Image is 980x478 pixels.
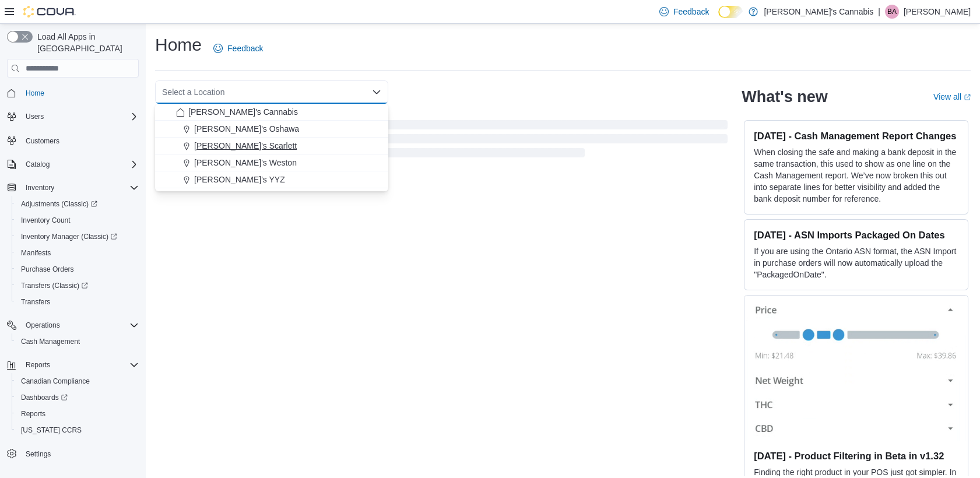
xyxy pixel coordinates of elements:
p: [PERSON_NAME] [904,5,971,19]
span: Inventory Manager (Classic) [21,232,117,241]
span: Reports [16,407,139,421]
p: When closing the safe and making a bank deposit in the same transaction, this used to show as one... [754,146,958,205]
a: Manifests [16,246,55,260]
span: Dashboards [16,391,139,405]
h1: Home [155,33,202,57]
span: Inventory [21,181,139,195]
div: Choose from the following options [155,104,388,188]
p: | [878,5,880,19]
span: Reports [26,360,50,370]
span: Transfers [21,297,50,307]
a: Inventory Count [16,213,75,227]
button: Users [2,108,143,125]
button: Purchase Orders [12,261,143,277]
a: Adjustments (Classic) [12,196,143,212]
a: Transfers [16,295,55,309]
button: Canadian Compliance [12,373,143,389]
button: Inventory Count [12,212,143,229]
a: Transfers (Classic) [16,279,93,293]
span: Users [21,110,139,124]
a: Transfers (Classic) [12,277,143,294]
span: Operations [26,321,60,330]
button: Cash Management [12,333,143,350]
span: Home [26,89,44,98]
a: [US_STATE] CCRS [16,423,86,437]
p: If you are using the Ontario ASN format, the ASN Import in purchase orders will now automatically... [754,245,958,280]
span: Dashboards [21,393,68,402]
span: Dark Mode [718,18,719,19]
a: View allExternal link [933,92,971,101]
span: Settings [21,447,139,461]
button: [PERSON_NAME]'s Weston [155,154,388,171]
h3: [DATE] - Product Filtering in Beta in v1.32 [754,450,958,462]
span: Manifests [16,246,139,260]
span: Transfers (Classic) [16,279,139,293]
span: [PERSON_NAME]'s Scarlett [194,140,297,152]
button: Home [2,85,143,101]
button: Customers [2,132,143,149]
a: Dashboards [12,389,143,406]
span: Catalog [21,157,139,171]
button: Reports [2,357,143,373]
svg: External link [964,94,971,101]
span: [PERSON_NAME]'s Cannabis [188,106,298,118]
a: Cash Management [16,335,85,349]
h2: What's new [742,87,827,106]
span: Operations [21,318,139,332]
span: [PERSON_NAME]'s Weston [194,157,297,168]
span: [US_STATE] CCRS [21,426,82,435]
span: Washington CCRS [16,423,139,437]
span: Load All Apps in [GEOGRAPHIC_DATA] [33,31,139,54]
a: Home [21,86,49,100]
button: [US_STATE] CCRS [12,422,143,438]
span: Transfers [16,295,139,309]
button: Inventory [21,181,59,195]
a: Adjustments (Classic) [16,197,102,211]
h3: [DATE] - ASN Imports Packaged On Dates [754,229,958,241]
button: Manifests [12,245,143,261]
span: Inventory [26,183,54,192]
span: Feedback [227,43,263,54]
span: Reports [21,358,139,372]
button: Operations [2,317,143,333]
span: Reports [21,409,45,419]
button: Catalog [21,157,54,171]
a: Purchase Orders [16,262,79,276]
a: Inventory Manager (Classic) [12,229,143,245]
button: Users [21,110,48,124]
button: Settings [2,445,143,462]
span: Inventory Count [16,213,139,227]
span: Loading [155,122,728,160]
button: Reports [12,406,143,422]
span: Customers [21,133,139,147]
h3: [DATE] - Cash Management Report Changes [754,130,958,142]
p: [PERSON_NAME]'s Cannabis [764,5,873,19]
span: Users [26,112,44,121]
span: Catalog [26,160,50,169]
img: Cova [23,6,76,17]
a: Canadian Compliance [16,374,94,388]
span: Purchase Orders [16,262,139,276]
div: Brandon Arrigo [885,5,899,19]
span: Customers [26,136,59,146]
a: Dashboards [16,391,72,405]
span: Canadian Compliance [21,377,90,386]
span: Adjustments (Classic) [21,199,97,209]
span: Cash Management [21,337,80,346]
span: Purchase Orders [21,265,74,274]
button: [PERSON_NAME]'s Scarlett [155,138,388,154]
span: Settings [26,449,51,459]
span: Canadian Compliance [16,374,139,388]
span: Cash Management [16,335,139,349]
input: Dark Mode [718,6,743,18]
button: Operations [21,318,65,332]
button: Catalog [2,156,143,173]
button: Inventory [2,180,143,196]
span: Inventory Count [21,216,71,225]
span: [PERSON_NAME]'s YYZ [194,174,285,185]
a: Customers [21,134,64,148]
span: Inventory Manager (Classic) [16,230,139,244]
button: [PERSON_NAME]'s YYZ [155,171,388,188]
span: [PERSON_NAME]'s Oshawa [194,123,299,135]
a: Feedback [209,37,268,60]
